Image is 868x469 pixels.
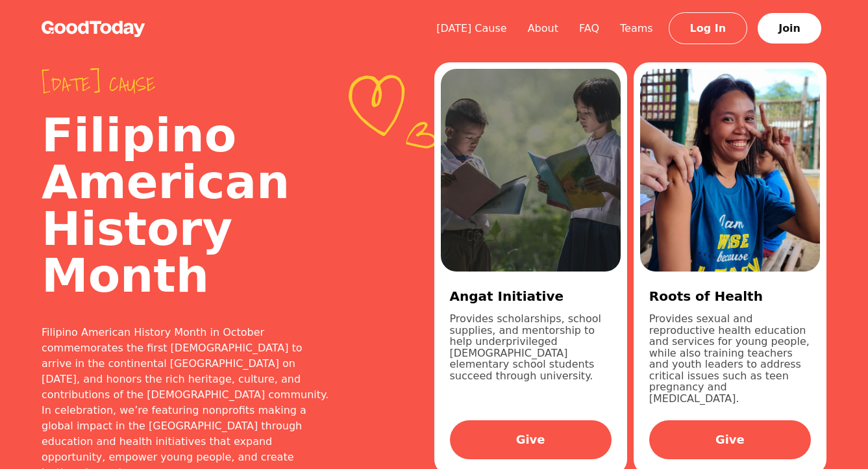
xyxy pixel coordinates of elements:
[649,420,811,459] a: Give
[640,69,820,272] img: df2374a0-8b90-431f-99c7-549b7d8041dc.jpg
[669,12,748,44] a: Log In
[426,22,517,34] a: [DATE] Cause
[450,287,612,305] h3: Angat Initiative
[649,287,811,305] h3: Roots of Health
[758,13,821,44] a: Join
[450,420,612,459] a: Give
[42,21,145,37] img: GoodToday
[441,69,621,272] img: fbde6225-eb68-4326-a8c9-82f19cf1ff08.jpg
[42,112,330,299] h2: Filipino American History Month
[649,313,811,405] p: Provides sexual and reproductive health education and services for young people, while also train...
[42,73,330,96] span: [DATE] cause
[569,22,610,34] a: FAQ
[610,22,663,34] a: Teams
[450,313,612,405] p: Provides scholarships, school supplies, and mentorship to help underprivileged [DEMOGRAPHIC_DATA]...
[517,22,569,34] a: About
